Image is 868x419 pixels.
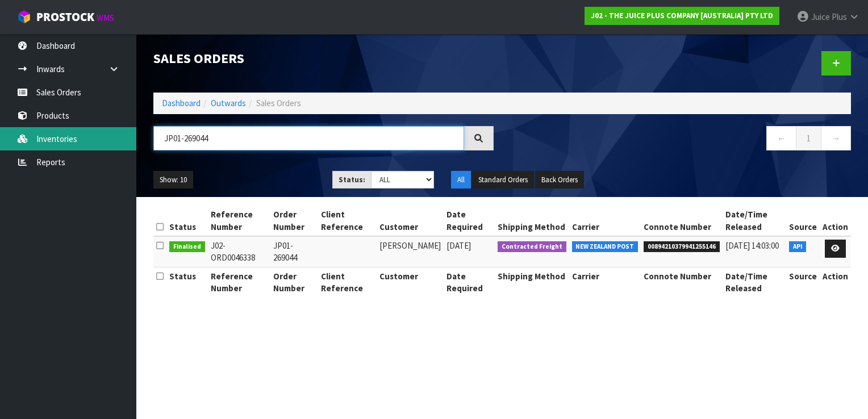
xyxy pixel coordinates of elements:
span: 00894210379941255146 [644,241,720,253]
button: All [451,171,471,189]
th: Source [786,206,820,236]
span: Juice [811,11,830,22]
th: Reference Number [208,267,271,297]
nav: Page navigation [511,126,851,154]
span: [DATE] [446,240,471,251]
th: Source [786,267,820,297]
th: Reference Number [208,206,271,236]
th: Customer [377,267,444,297]
a: 1 [796,126,821,150]
th: Carrier [569,206,641,236]
th: Carrier [569,267,641,297]
button: Standard Orders [472,171,534,189]
th: Shipping Method [495,206,569,236]
th: Client Reference [318,206,377,236]
span: NEW ZEALAND POST [572,241,639,253]
span: [DATE] 14:03:00 [725,240,779,251]
th: Date/Time Released [723,267,786,297]
th: Order Number [270,206,318,236]
button: Back Orders [535,171,584,189]
span: Plus [832,11,847,22]
th: Date Required [444,267,495,297]
th: Connote Number [641,267,723,297]
a: Dashboard [162,98,201,108]
td: J02-ORD0046338 [208,236,271,267]
h1: Sales Orders [153,51,494,66]
th: Customer [377,206,444,236]
th: Connote Number [641,206,723,236]
th: Status [166,206,208,236]
a: Outwards [211,98,246,108]
a: ← [766,126,796,150]
th: Action [820,267,851,297]
td: [PERSON_NAME] [377,236,444,267]
img: cube-alt.png [17,10,31,24]
th: Date/Time Released [723,206,786,236]
th: Order Number [270,267,318,297]
a: → [821,126,851,150]
td: JP01-269044 [270,236,318,267]
th: Date Required [444,206,495,236]
th: Status [166,267,208,297]
input: Search sales orders [153,126,464,150]
span: Sales Orders [256,98,301,108]
span: Contracted Freight [498,241,566,253]
strong: Status: [339,175,365,185]
th: Client Reference [318,267,377,297]
button: Show: 10 [153,171,193,189]
span: ProStock [36,10,94,24]
small: WMS [97,12,114,23]
th: Action [820,206,851,236]
th: Shipping Method [495,267,569,297]
span: Finalised [169,241,205,253]
strong: J02 - THE JUICE PLUS COMPANY [AUSTRALIA] PTY LTD [591,11,773,20]
span: API [789,241,807,253]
